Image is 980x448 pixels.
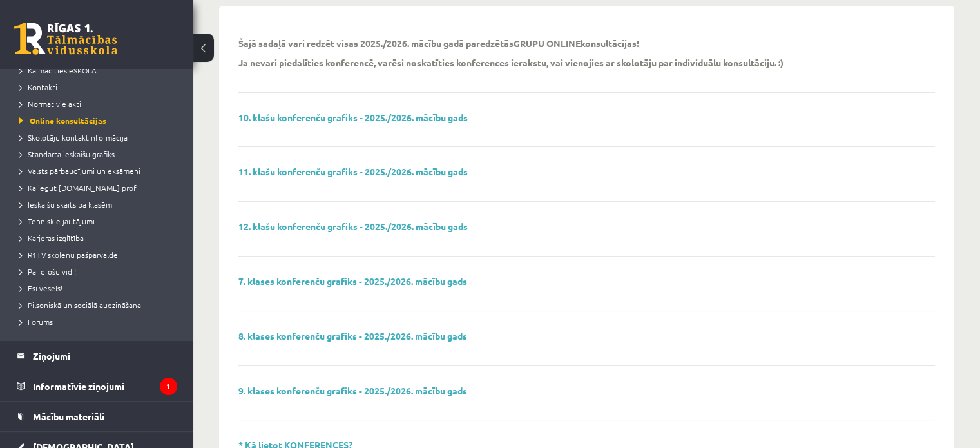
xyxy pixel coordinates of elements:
[19,115,180,126] a: Online konsultācijas
[19,165,180,177] a: Valsts pārbaudījumi un eksāmeni
[19,64,180,76] a: Kā mācīties eSKOLĀ
[238,220,468,232] a: 12. klašu konferenču grafiks - 2025./2026. mācību gads
[19,166,140,176] span: Valsts pārbaudījumi un eksāmeni
[19,283,62,293] span: Esi vesels!
[19,132,128,142] span: Skolotāju kontaktinformācija
[19,317,53,327] span: Forums
[17,402,177,431] a: Mācību materiāli
[19,316,180,327] a: Forums
[19,149,115,159] span: Standarta ieskaišu grafiks
[19,65,97,75] span: Kā mācīties eSKOLĀ
[160,378,177,395] i: 1
[19,131,180,143] a: Skolotāju kontaktinformācija
[19,199,180,210] a: Ieskaišu skaits pa klasēm
[514,37,581,49] strong: GRUPU ONLINE
[19,266,180,277] a: Par drošu vidi!
[238,330,467,342] a: 8. klases konferenču grafiks - 2025./2026. mācību gads
[19,99,81,109] span: Normatīvie akti
[19,233,84,243] span: Karjeras izglītība
[17,341,177,371] a: Ziņojumi
[17,371,177,401] a: Informatīvie ziņojumi1
[19,215,180,227] a: Tehniskie jautājumi
[19,115,106,126] span: Online konsultācijas
[238,166,468,177] a: 11. klašu konferenču grafiks - 2025./2026. mācību gads
[238,275,467,287] a: 7. klases konferenču grafiks - 2025./2026. mācību gads
[19,199,112,209] span: Ieskaišu skaits pa klasēm
[33,371,177,401] legend: Informatīvie ziņojumi
[19,98,180,110] a: Normatīvie akti
[33,341,177,371] legend: Ziņojumi
[19,216,95,226] span: Tehniskie jautājumi
[19,266,76,277] span: Par drošu vidi!
[19,182,137,193] span: Kā iegūt [DOMAIN_NAME] prof
[14,23,117,55] a: Rīgas 1. Tālmācības vidusskola
[19,232,180,244] a: Karjeras izglītība
[19,182,180,193] a: Kā iegūt [DOMAIN_NAME] prof
[19,249,118,260] span: R1TV skolēnu pašpārvalde
[238,57,783,68] p: Ja nevari piedalīties konferencē, varēsi noskatīties konferences ierakstu, vai vienojies ar skolo...
[19,81,180,93] a: Kontakti
[238,112,468,123] a: 10. klašu konferenču grafiks - 2025./2026. mācību gads
[19,282,180,294] a: Esi vesels!
[33,411,104,422] span: Mācību materiāli
[19,299,180,311] a: Pilsoniskā un sociālā audzināšana
[19,249,180,260] a: R1TV skolēnu pašpārvalde
[238,37,639,49] p: Šajā sadaļā vari redzēt visas 2025./2026. mācību gadā paredzētās konsultācijas!
[19,300,141,310] span: Pilsoniskā un sociālā audzināšana
[19,82,57,92] span: Kontakti
[238,385,467,396] a: 9. klases konferenču grafiks - 2025./2026. mācību gads
[19,148,180,160] a: Standarta ieskaišu grafiks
